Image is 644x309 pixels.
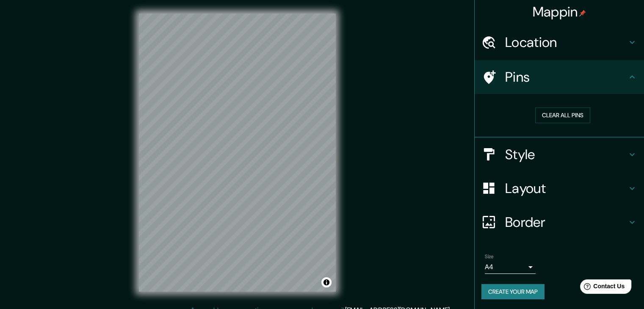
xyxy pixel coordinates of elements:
h4: Style [505,146,627,163]
div: Style [475,138,644,171]
h4: Location [505,34,627,51]
img: pin-icon.png [579,10,586,17]
div: Border [475,205,644,239]
div: Location [475,25,644,59]
h4: Mappin [533,3,586,20]
div: Pins [475,60,644,94]
h4: Layout [505,180,627,197]
canvas: Map [139,14,336,292]
div: Layout [475,171,644,205]
h4: Border [505,214,627,231]
div: A4 [485,260,536,274]
button: Clear all pins [535,108,590,123]
iframe: Help widget launcher [569,276,635,300]
h4: Pins [505,69,627,86]
button: Toggle attribution [321,277,332,287]
button: Create your map [481,284,544,300]
label: Size [485,253,494,260]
